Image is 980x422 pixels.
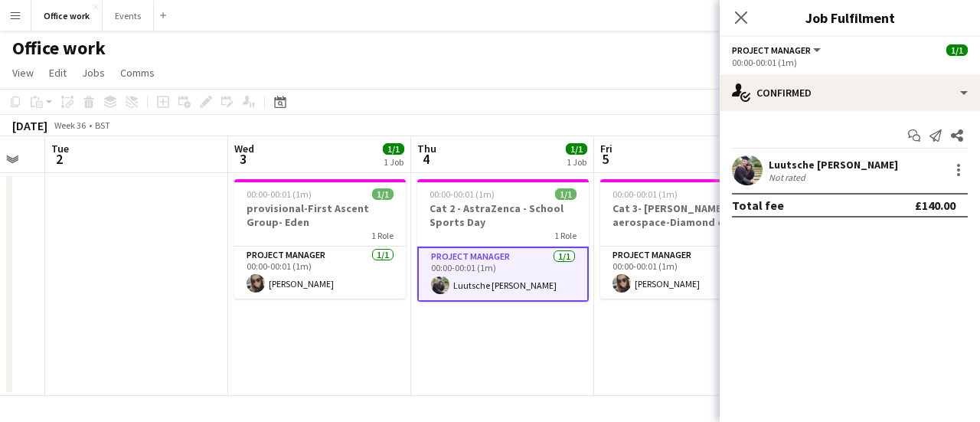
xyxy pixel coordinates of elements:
div: [DATE] [12,118,47,133]
button: Events [103,1,154,31]
span: Project Manager [732,44,811,56]
div: 1 Job [384,156,403,168]
app-card-role: Project Manager1/100:00-00:01 (1m)[PERSON_NAME] [600,247,772,299]
span: Wed [234,142,254,155]
div: 1 Job [567,156,586,168]
span: 1/1 [555,188,577,200]
div: Confirmed [720,74,980,111]
app-job-card: 00:00-00:01 (1m)1/1provisional-First Ascent Group- Eden1 RoleProject Manager1/100:00-00:01 (1m)[P... [234,179,406,299]
span: 1/1 [566,143,587,155]
button: Office work [31,1,103,31]
span: 00:00-00:01 (1m) [430,188,495,200]
a: Edit [43,63,73,83]
span: 1 Role [371,230,394,241]
span: 1/1 [946,44,968,56]
span: 00:00-00:01 (1m) [247,188,312,200]
h1: Office work [12,37,106,60]
span: Fri [600,142,612,155]
span: 1/1 [372,188,394,200]
app-card-role: Project Manager1/100:00-00:01 (1m)Luutsche [PERSON_NAME] [417,247,589,302]
button: Project Manager [732,44,823,56]
app-job-card: 00:00-00:01 (1m)1/1Cat 3- [PERSON_NAME] aerospace-Diamond dome1 RoleProject Manager1/100:00-00:01... [600,179,772,299]
div: Total fee [732,198,784,213]
div: Not rated [769,172,808,183]
span: Thu [417,142,436,155]
span: Week 36 [51,119,89,131]
div: £140.00 [915,198,955,213]
h3: Cat 2 - AstraZenca - School Sports Day [417,201,589,229]
div: Luutsche [PERSON_NAME] [769,158,898,172]
span: Tue [51,142,69,155]
span: 3 [232,150,254,168]
a: View [6,63,40,83]
span: 00:00-00:01 (1m) [612,188,678,200]
span: Jobs [82,66,105,80]
h3: provisional-First Ascent Group- Eden [234,201,406,229]
span: 1/1 [383,143,404,155]
div: BST [95,119,110,131]
h3: Cat 3- [PERSON_NAME] aerospace-Diamond dome [600,201,772,229]
a: Comms [114,63,161,83]
span: Edit [49,66,67,80]
app-job-card: 00:00-00:01 (1m)1/1Cat 2 - AstraZenca - School Sports Day1 RoleProject Manager1/100:00-00:01 (1m)... [417,179,589,302]
span: 1 Role [554,230,577,241]
span: 2 [49,150,69,168]
span: 5 [598,150,612,168]
h3: Job Fulfilment [720,8,980,28]
span: 4 [415,150,436,168]
span: View [12,66,34,80]
a: Jobs [76,63,111,83]
app-card-role: Project Manager1/100:00-00:01 (1m)[PERSON_NAME] [234,247,406,299]
span: Comms [120,66,155,80]
div: 00:00-00:01 (1m) [732,57,968,68]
